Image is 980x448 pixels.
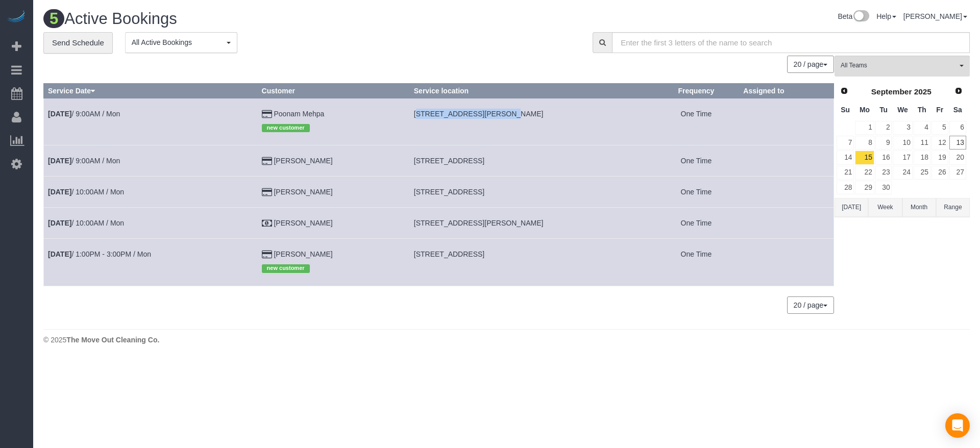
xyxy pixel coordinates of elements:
[893,121,912,135] a: 3
[893,151,912,164] a: 17
[262,124,310,132] span: new customer
[43,9,64,28] span: 5
[653,208,739,239] td: Frequency
[48,250,71,258] b: [DATE]
[739,145,834,177] td: Assigned to
[262,220,272,227] i: Check Payment
[914,121,930,135] a: 4
[44,145,258,177] td: Schedule date
[787,296,834,314] button: 20 / page
[653,239,739,286] td: Frequency
[855,181,874,194] a: 29
[835,56,970,77] button: All Teams
[951,84,966,98] a: Next
[257,208,409,239] td: Customer
[932,166,948,180] a: 26
[409,239,653,286] td: Service location
[274,157,332,165] a: [PERSON_NAME]
[945,413,970,438] div: Open Intercom Messenger
[132,37,224,47] span: All Active Bookings
[274,219,332,227] a: [PERSON_NAME]
[875,136,892,150] a: 9
[841,106,850,114] span: Sunday
[838,12,869,20] a: Beta
[852,10,869,23] img: New interface
[954,87,963,95] span: Next
[837,181,854,194] a: 28
[44,239,258,286] td: Schedule date
[835,198,868,217] button: [DATE]
[903,12,967,20] a: [PERSON_NAME]
[48,250,151,258] a: [DATE]/ 1:00PM - 3:00PM / Mon
[409,83,653,98] th: Service location
[739,239,834,286] td: Assigned to
[932,136,948,150] a: 12
[48,110,71,118] b: [DATE]
[855,136,874,150] a: 8
[66,336,159,344] strong: The Move Out Cleaning Co.
[274,250,332,258] a: [PERSON_NAME]
[914,136,930,150] a: 11
[936,106,943,114] span: Friday
[739,83,834,98] th: Assigned to
[409,98,653,145] td: Service location
[949,151,966,164] a: 20
[876,12,896,20] a: Help
[918,106,926,114] span: Thursday
[837,136,854,150] a: 7
[868,198,902,217] button: Week
[48,219,124,227] a: [DATE]/ 10:00AM / Mon
[43,335,970,345] div: © 2025
[787,56,834,73] button: 20 / page
[855,166,874,180] a: 22
[409,208,653,239] td: Service location
[837,166,854,180] a: 21
[48,188,71,196] b: [DATE]
[274,188,332,196] a: [PERSON_NAME]
[739,98,834,145] td: Assigned to
[48,219,71,227] b: [DATE]
[936,198,970,217] button: Range
[262,158,272,165] i: Credit Card Payment
[262,189,272,196] i: Credit Card Payment
[914,151,930,164] a: 18
[739,177,834,208] td: Assigned to
[932,121,948,135] a: 5
[44,177,258,208] td: Schedule date
[48,188,124,196] a: [DATE]/ 10:00AM / Mon
[262,264,310,272] span: new customer
[612,32,970,53] input: Enter the first 3 letters of the name to search
[953,106,962,114] span: Saturday
[949,121,966,135] a: 6
[949,166,966,180] a: 27
[414,250,484,258] span: [STREET_ADDRESS]
[43,32,113,54] a: Send Schedule
[44,83,258,98] th: Service Date
[653,98,739,145] td: Frequency
[875,166,892,180] a: 23
[932,151,948,164] a: 19
[6,10,27,24] img: Automaid Logo
[875,151,892,164] a: 16
[871,87,912,96] span: September
[257,98,409,145] td: Customer
[257,145,409,177] td: Customer
[43,10,499,28] h1: Active Bookings
[653,177,739,208] td: Frequency
[414,188,484,196] span: [STREET_ADDRESS]
[875,181,892,194] a: 30
[409,145,653,177] td: Service location
[44,208,258,239] td: Schedule date
[44,98,258,145] td: Schedule date
[48,157,120,165] a: [DATE]/ 9:00AM / Mon
[840,87,848,95] span: Prev
[48,157,71,165] b: [DATE]
[855,121,874,135] a: 1
[949,136,966,150] a: 13
[902,198,936,217] button: Month
[48,110,120,118] a: [DATE]/ 9:00AM / Mon
[653,83,739,98] th: Frequency
[125,32,237,53] button: All Active Bookings
[274,110,324,118] a: Poonam Mehpa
